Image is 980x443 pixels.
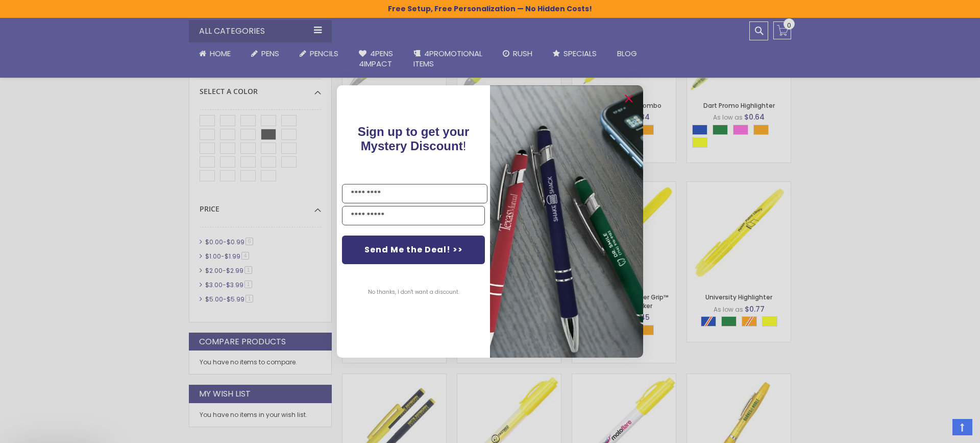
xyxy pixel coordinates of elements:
span: Sign up to get your Mystery Discount [358,125,470,153]
button: No thanks, I don't want a discount. [363,279,464,305]
button: Send Me the Deal! >> [342,236,485,264]
span: ! [358,125,470,153]
button: Close dialog [621,90,637,107]
img: pop-up-image [490,85,643,358]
